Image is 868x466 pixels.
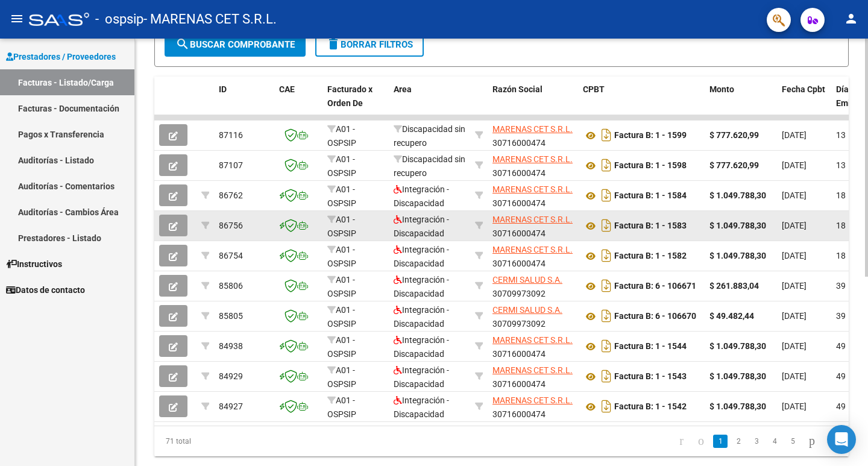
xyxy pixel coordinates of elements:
[777,77,831,130] datatable-header-cell: Fecha Cpbt
[394,275,449,298] span: Integración - Discapacidad
[6,50,116,63] span: Prestadores / Proveedores
[492,215,573,224] span: MARENAS CET S.R.L.
[219,130,243,140] span: 87116
[315,33,424,57] button: Borrar Filtros
[492,213,573,238] div: 30716000474
[749,435,764,448] a: 3
[327,84,373,108] span: Facturado x Orden De
[782,84,825,94] span: Fecha Cpbt
[804,435,820,448] a: go to next page
[492,243,573,268] div: 30716000474
[599,367,614,386] i: Descargar documento
[599,125,614,145] i: Descargar documento
[492,184,573,194] span: MARENAS CET S.R.L.
[709,251,766,260] strong: $ 1.049.788,30
[492,153,573,178] div: 30716000474
[492,124,573,134] span: MARENAS CET S.R.L.
[175,37,190,51] mat-icon: search
[836,311,846,321] span: 39
[709,311,754,321] strong: $ 49.482,44
[599,246,614,265] i: Descargar documento
[709,341,766,351] strong: $ 1.049.788,30
[731,435,746,448] a: 2
[327,215,356,238] span: A01 - OSPSIP
[782,130,807,140] span: [DATE]
[327,305,356,329] span: A01 - OSPSIP
[782,371,807,381] span: [DATE]
[219,84,227,94] span: ID
[143,6,277,33] span: - MARENAS CET S.R.L.
[709,221,766,230] strong: $ 1.049.788,30
[836,221,846,230] span: 18
[219,401,243,411] span: 84927
[322,77,389,130] datatable-header-cell: Facturado x Orden De
[578,77,705,130] datatable-header-cell: CPBT
[492,395,573,405] span: MARENAS CET S.R.L.
[394,365,449,389] span: Integración - Discapacidad
[165,33,306,57] button: Buscar Comprobante
[10,11,24,26] mat-icon: menu
[747,431,766,452] li: page 3
[492,245,573,254] span: MARENAS CET S.R.L.
[782,190,807,200] span: [DATE]
[709,84,734,94] span: Monto
[492,335,573,345] span: MARENAS CET S.R.L.
[614,191,687,201] strong: Factura B: 1 - 1584
[492,305,562,315] span: CERMI SALUD S.A.
[709,371,766,381] strong: $ 1.049.788,30
[394,154,465,178] span: Discapacidad sin recupero
[394,215,449,238] span: Integración - Discapacidad
[729,431,747,452] li: page 2
[599,336,614,356] i: Descargar documento
[614,342,687,351] strong: Factura B: 1 - 1544
[711,431,729,452] li: page 1
[326,37,341,51] mat-icon: delete
[492,394,573,419] div: 30716000474
[614,312,696,321] strong: Factura B: 6 - 106670
[492,183,573,208] div: 30716000474
[614,131,687,140] strong: Factura B: 1 - 1599
[327,124,356,148] span: A01 - OSPSIP
[492,364,573,389] div: 30716000474
[394,84,412,94] span: Area
[492,84,542,94] span: Razón Social
[693,435,709,448] a: go to previous page
[492,154,573,164] span: MARENAS CET S.R.L.
[279,84,295,94] span: CAE
[836,341,846,351] span: 49
[219,341,243,351] span: 84938
[583,84,605,94] span: CPBT
[599,216,614,235] i: Descargar documento
[394,124,465,148] span: Discapacidad sin recupero
[327,184,356,208] span: A01 - OSPSIP
[219,371,243,381] span: 84929
[599,156,614,175] i: Descargar documento
[599,276,614,295] i: Descargar documento
[274,77,322,130] datatable-header-cell: CAE
[154,426,291,456] div: 71 total
[492,122,573,148] div: 30716000474
[709,160,759,170] strong: $ 777.620,99
[599,306,614,326] i: Descargar documento
[785,435,800,448] a: 5
[836,160,846,170] span: 13
[219,251,243,260] span: 86754
[614,221,687,231] strong: Factura B: 1 - 1583
[394,245,449,268] span: Integración - Discapacidad
[492,303,573,329] div: 30709973092
[709,281,759,291] strong: $ 261.883,04
[327,335,356,359] span: A01 - OSPSIP
[389,77,470,130] datatable-header-cell: Area
[219,311,243,321] span: 85805
[784,431,802,452] li: page 5
[394,395,449,419] span: Integración - Discapacidad
[836,401,846,411] span: 49
[614,282,696,291] strong: Factura B: 6 - 106671
[766,431,784,452] li: page 4
[95,6,143,33] span: - ospsip
[782,251,807,260] span: [DATE]
[827,425,856,454] div: Open Intercom Messenger
[219,281,243,291] span: 85806
[492,275,562,285] span: CERMI SALUD S.A.
[782,311,807,321] span: [DATE]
